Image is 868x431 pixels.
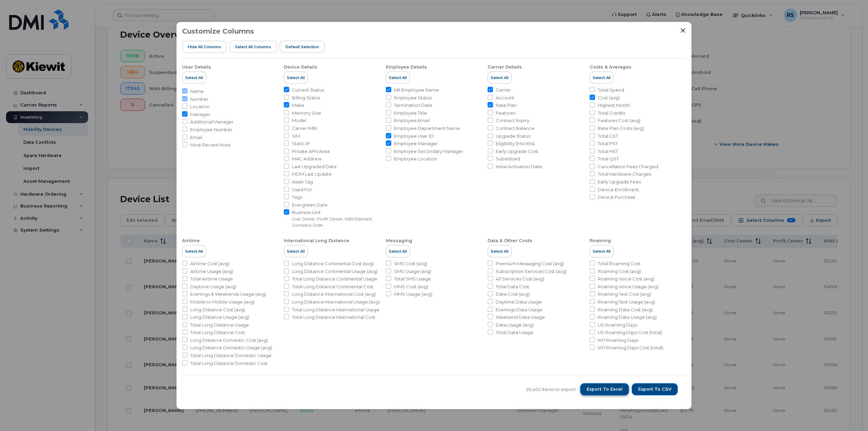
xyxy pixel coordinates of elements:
span: Make [292,102,304,109]
span: Additional Manager [190,119,234,125]
div: Airtime [182,238,200,244]
span: Employee Title [394,110,427,116]
span: Highest Month [598,102,630,109]
span: Employee Secondary Manager [394,148,463,155]
span: 20,402 items to export [526,386,576,393]
span: Int'l Roaming Days Cost (total) [598,345,663,351]
span: Long Distance Continental Cost (avg) [292,260,374,267]
span: Default Selection [285,44,319,50]
div: User Details [182,64,211,70]
span: Rate Plan Costs (avg) [598,125,644,132]
span: Weekend Data Usage [496,314,545,320]
span: Static IP [292,140,310,147]
span: US Roaming Days [598,322,637,328]
span: Total Data Cost [496,283,529,290]
span: Long Distance International Cost (avg) [292,291,376,297]
span: Evergreen Date [292,202,328,208]
span: Features Cost (avg) [598,117,640,124]
div: Costs & Averages [590,64,631,70]
span: Roaming Voice Cost (avg) [598,276,654,282]
span: Total Airtime Usage [190,276,233,282]
span: Tags [292,194,302,200]
span: Mobile to Mobile Usage (avg) [190,299,255,305]
span: Most Recent Note [190,142,231,148]
span: MMS Usage (avg) [394,291,432,297]
button: Export to Excel [580,383,629,395]
span: SMS Usage (avg) [394,268,431,275]
span: Employee Manager [394,140,438,147]
span: Employee Status [394,95,432,101]
span: Select All [491,249,509,254]
span: Email [190,134,202,141]
span: Roaming Cost (avg) [598,268,641,275]
span: Long Distance Domestic Usage (avg) [190,345,272,351]
span: 411 Services Cost (avg) [496,276,544,282]
span: Total Long Distance Continental Usage [292,276,377,282]
span: Total QST [598,156,619,162]
span: Contract Balance [496,125,534,132]
span: Roaming Data Usage (avg) [598,314,657,320]
span: Total Hardware Charges [598,171,651,177]
button: Select All [590,245,614,257]
span: MMS Cost (avg) [394,283,428,290]
span: Total Spend [598,87,624,93]
button: Select All [284,72,308,84]
span: Model [292,117,306,124]
span: US Roaming Days Cost (total) [598,329,662,336]
span: Total Credits [598,110,625,116]
span: Employee Email [394,117,430,124]
span: Total HST [598,148,618,155]
button: Select All [590,72,614,84]
span: Select All [185,75,203,80]
span: Early Upgrade Cost [496,148,538,155]
span: Employee Location [394,156,437,162]
span: MDM Last Update [292,171,332,177]
span: Total Long Distance Usage [190,322,249,328]
span: Long Distance Domestic Cost (avg) [190,337,268,344]
span: Total Long Distance Cost [190,329,245,336]
span: Long Distance Cost (avg) [190,307,245,313]
span: Memory Size [292,110,321,116]
span: SIM [292,133,300,139]
span: Select all Columns [235,44,271,50]
span: Select All [389,249,407,254]
span: Select All [185,249,203,254]
h3: Customize Columns [182,27,254,35]
span: MAC Address [292,156,321,162]
button: Select All [488,72,512,84]
button: Select All [182,245,206,257]
span: SMS Cost (avg) [394,260,427,267]
span: Long Distance International Usage (avg) [292,299,380,305]
span: Business Unit [292,209,380,216]
span: Total Long Distance International Cost [292,314,375,320]
span: Evenings Data Usage [496,307,542,313]
span: Total GST [598,133,618,139]
button: Select All [182,72,206,84]
span: Airtime Usage (avg) [190,268,233,275]
span: Select All [287,249,305,254]
div: Employee Details [386,64,427,70]
span: Evenings & Weekends Usage (avg) [190,291,266,297]
span: Early Upgrade Fees [598,179,641,185]
span: Select All [593,75,611,80]
span: Carrier IMEI [292,125,317,132]
span: Carrier [496,87,511,93]
span: Roaming Text Cost (avg) [598,291,651,297]
span: Cost (avg) [598,95,620,101]
span: Account [496,95,514,101]
span: Select All [287,75,305,80]
div: Device Details [284,64,317,70]
span: Export to Excel [587,386,623,392]
span: Upgrade Status [496,133,530,139]
span: Daytime Data Usage [496,299,542,305]
span: Export to CSV [638,386,671,392]
span: Long Distance Usage (avg) [190,314,249,320]
span: Roaming Data Cost (avg) [598,307,653,313]
span: Total Long Distance Continental Cost [292,283,373,290]
button: Select All [386,72,410,84]
span: Airtime Cost (avg) [190,260,229,267]
span: Roaming Voice Usage (avg) [598,283,658,290]
span: Device Enrollment [598,187,639,193]
span: Subsidized [496,156,520,162]
span: Cancellation Fees Charged [598,163,658,170]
